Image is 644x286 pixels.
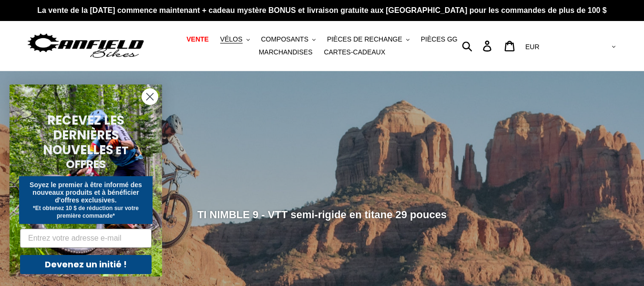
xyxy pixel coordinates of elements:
button: COMPOSANTS [256,33,320,46]
font: La vente de la [DATE] commence maintenant + cadeau mystère BONUS et livraison gratuite aux [GEOGR... [37,6,607,14]
font: PIÈCES GG [421,35,458,43]
font: COMPOSANTS [261,35,308,43]
a: CARTES-CADEAUX [319,46,390,59]
button: PIÈCES DE RECHANGE [322,33,414,46]
button: VÉLOS [215,33,255,46]
font: VÉLOS [220,35,243,43]
font: Devenez un initié ! [45,258,127,270]
font: CARTES-CADEAUX [324,48,385,56]
a: VENTE [182,33,214,46]
font: RECEVEZ LES DERNIÈRES NOUVELLES [43,112,124,159]
a: MARCHANDISES [254,46,317,59]
font: VENTE [186,35,209,43]
font: ET OFFRES [66,143,129,172]
button: Devenez un initié ! [20,255,152,274]
input: Entrez votre adresse e-mail [20,229,152,248]
font: MARCHANDISES [259,48,313,56]
font: *Et obtenez 10 $ de réduction sur votre première commande* [33,205,139,219]
font: PIÈCES DE RECHANGE [327,35,402,43]
font: Soyez le premier à être informé des nouveaux produits et à bénéficier d'offres exclusives. [30,181,142,204]
img: Vélos Canfield [26,31,145,61]
a: PIÈCES GG [416,33,462,46]
button: Fermer la boîte de dialogue [142,88,158,105]
font: TI NIMBLE 9 - VTT semi-rigide en titane 29 pouces [197,208,447,220]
